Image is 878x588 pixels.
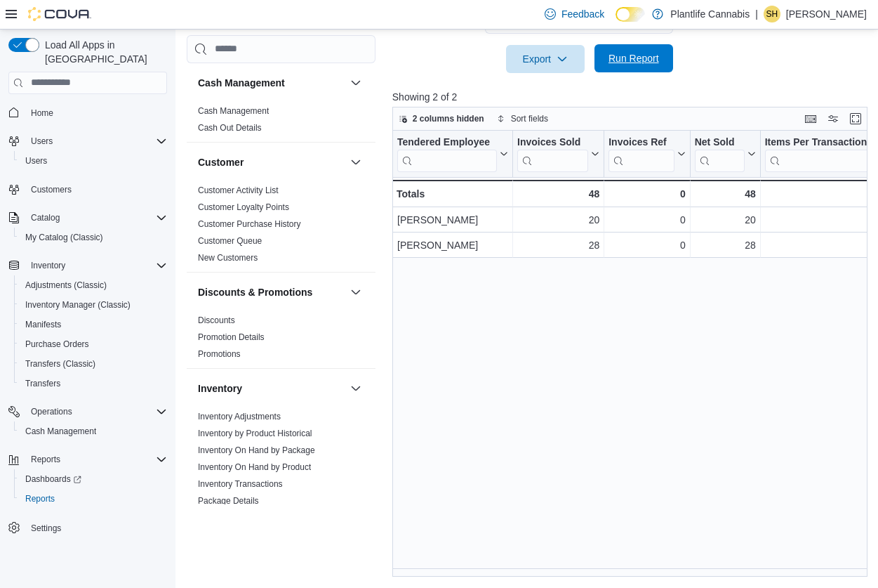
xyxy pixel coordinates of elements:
[397,185,508,202] div: Totals
[25,280,107,291] span: Adjustments (Classic)
[198,412,281,422] a: Inventory Adjustments
[3,517,173,537] button: Settings
[20,355,101,372] a: Transfers (Classic)
[14,151,173,171] button: Users
[20,316,67,333] a: Manifests
[608,185,685,202] div: 0
[39,38,167,66] span: Load All Apps in [GEOGRAPHIC_DATA]
[20,229,167,246] span: My Catalog (Classic)
[198,348,241,360] span: Promotions
[25,299,131,311] span: Inventory Manager (Classic)
[198,429,312,438] a: Inventory by Product Historical
[198,479,283,489] a: Inventory Transactions
[25,426,96,437] span: Cash Management
[347,74,364,91] button: Cash Management
[25,473,81,485] span: Dashboards
[198,253,258,263] a: New Customers
[347,380,364,397] button: Inventory
[397,211,508,228] div: [PERSON_NAME]
[198,76,345,90] button: Cash Management
[25,520,67,537] a: Settings
[3,179,173,200] button: Customers
[608,237,685,254] div: 0
[198,332,265,343] span: Promotion Details
[608,136,674,171] div: Invoices Ref
[31,406,72,417] span: Operations
[14,354,173,374] button: Transfers (Classic)
[198,185,279,196] span: Customer Activity List
[25,403,78,420] button: Operations
[3,256,173,275] button: Inventory
[198,235,262,247] span: Customer Queue
[694,136,744,149] div: Net Sold
[764,6,780,22] div: Saidie Hamilton
[20,336,95,353] a: Purchase Orders
[3,208,173,228] button: Catalog
[517,237,599,254] div: 28
[694,185,755,202] div: 48
[187,182,375,272] div: Customer
[25,104,167,122] span: Home
[8,97,167,575] nav: Complex example
[198,381,345,396] button: Inventory
[594,44,673,72] button: Run Report
[14,334,173,354] button: Purchase Orders
[14,374,173,393] button: Transfers
[198,381,242,396] h3: Inventory
[198,236,262,246] a: Customer Queue
[31,212,60,223] span: Catalog
[198,411,281,422] span: Inventory Adjustments
[397,136,497,149] div: Tendered Employee
[198,496,259,506] a: Package Details
[608,136,685,171] button: Invoices Ref
[20,229,109,246] a: My Catalog (Classic)
[187,312,375,368] div: Discounts & Promotions
[198,105,269,117] span: Cash Management
[187,103,375,142] div: Cash Management
[3,450,173,469] button: Reports
[802,110,819,127] button: Keyboard shortcuts
[517,136,588,171] div: Invoices Sold
[397,237,508,254] div: [PERSON_NAME]
[25,133,58,150] button: Users
[31,523,61,534] span: Settings
[695,211,756,228] div: 20
[198,285,312,299] h3: Discounts & Promotions
[14,422,173,441] button: Cash Management
[198,202,289,212] a: Customer Loyalty Points
[786,6,867,22] p: [PERSON_NAME]
[198,285,345,299] button: Discounts & Promotions
[25,209,167,226] span: Catalog
[198,202,289,213] span: Customer Loyalty Points
[20,490,167,507] span: Reports
[25,339,89,350] span: Purchase Orders
[608,51,659,65] span: Run Report
[198,315,235,326] span: Discounts
[14,315,173,334] button: Manifests
[198,155,345,169] button: Customer
[198,315,235,325] a: Discounts
[20,375,66,392] a: Transfers
[517,185,599,202] div: 48
[31,454,60,465] span: Reports
[198,462,311,472] a: Inventory On Hand by Product
[413,113,484,124] span: 2 columns hidden
[198,219,301,229] a: Customer Purchase History
[25,451,66,468] button: Reports
[517,136,588,149] div: Invoices Sold
[198,106,269,116] a: Cash Management
[847,110,864,127] button: Enter fullscreen
[14,228,173,247] button: My Catalog (Classic)
[25,493,55,504] span: Reports
[31,260,65,271] span: Inventory
[198,445,315,455] a: Inventory On Hand by Package
[517,136,599,171] button: Invoices Sold
[25,358,95,370] span: Transfers (Classic)
[25,181,167,198] span: Customers
[20,490,60,507] a: Reports
[616,22,616,22] span: Dark Mode
[198,252,258,263] span: New Customers
[3,103,173,123] button: Home
[764,136,874,149] div: Items Per Transaction
[20,277,112,294] a: Adjustments (Classic)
